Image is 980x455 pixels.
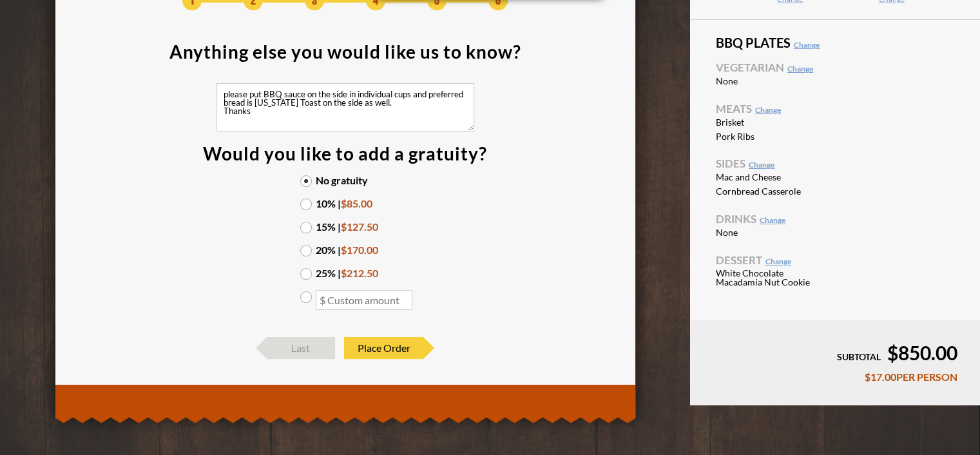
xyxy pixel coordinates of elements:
li: None [716,76,954,87]
span: Meats [716,103,954,114]
span: $85.00 [341,197,372,209]
span: $170.00 [341,244,378,256]
span: BBQ Plates [716,36,954,49]
div: Would you like to add a gratuity? [203,144,487,162]
div: Anything else you would like us to know? [169,43,521,61]
a: Change [765,257,791,266]
span: Pork Ribs [716,132,829,141]
span: Drinks [716,213,954,224]
div: $850.00 [713,343,957,362]
span: Place Order [344,337,423,359]
li: None [716,227,954,238]
a: Change [760,215,785,225]
span: $212.50 [341,267,378,279]
span: White Chocolate Macadamia Nut Cookie [716,269,829,287]
span: Vegetarian [716,62,954,73]
label: 10% | [300,198,390,209]
span: Brisket [716,118,829,127]
span: $127.50 [341,220,378,233]
span: Dessert [716,255,954,266]
span: SUBTOTAL [837,351,881,362]
span: Mac and Cheese [716,173,829,182]
span: Cornbread Casserole [716,187,829,196]
span: Sides [716,158,954,169]
label: 15% | [300,222,390,232]
textarea: please put BBQ sauce on the side in individual cups and preferred bread is [US_STATE] Toast on th... [216,83,474,131]
input: $ Custom amount [316,290,412,310]
a: Change [749,160,774,169]
a: Change [794,40,820,50]
a: Change [755,105,781,115]
label: No gratuity [300,175,390,186]
div: $17.00 PER PERSON [713,372,957,382]
label: 20% | [300,245,390,255]
span: Last [267,337,335,359]
label: 25% | [300,268,390,278]
a: Change [787,64,813,73]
